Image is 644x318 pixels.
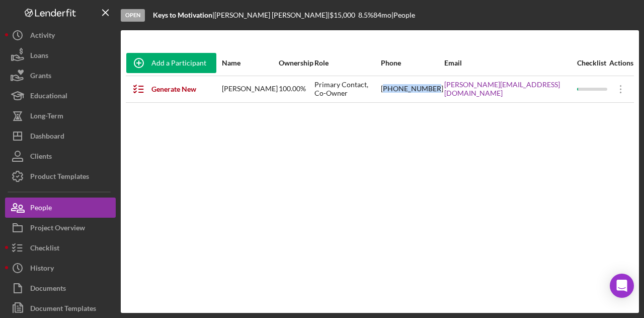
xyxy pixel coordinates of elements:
[5,25,116,45] button: Activity
[314,77,380,102] div: Primary Contact, Co-Owner
[30,45,48,68] div: Loans
[126,79,221,99] button: Generate New Items
[608,59,633,67] div: Actions
[214,11,330,19] div: [PERSON_NAME] [PERSON_NAME] |
[5,66,116,86] button: Grants
[30,126,64,149] div: Dashboard
[121,9,145,22] div: Open
[222,77,278,102] div: [PERSON_NAME]
[279,59,313,67] div: Ownership
[30,278,66,301] div: Documents
[381,59,443,67] div: Phone
[30,66,51,88] div: Grants
[5,198,116,218] button: People
[30,258,54,281] div: History
[30,146,52,169] div: Clients
[5,45,116,66] button: Loans
[151,53,206,73] div: Add a Participant
[330,11,355,19] span: $15,000
[577,59,607,67] div: Checklist
[373,11,391,19] div: 84 mo
[30,106,63,129] div: Long-Term
[5,258,116,278] button: History
[5,218,116,238] button: Project Overview
[30,198,52,220] div: People
[5,238,116,258] button: Checklist
[391,11,415,19] div: | People
[444,59,576,67] div: Email
[30,86,67,108] div: Educational
[30,25,55,48] div: Activity
[151,79,211,99] div: Generate New Items
[5,146,116,166] button: Clients
[153,11,214,19] div: |
[358,11,373,19] div: 8.5 %
[314,59,380,67] div: Role
[444,81,576,97] a: [PERSON_NAME][EMAIL_ADDRESS][DOMAIN_NAME]
[30,238,59,261] div: Checklist
[30,166,89,189] div: Product Templates
[126,53,216,73] button: Add a Participant
[222,59,278,67] div: Name
[610,274,634,298] div: Open Intercom Messenger
[5,86,116,106] button: Educational
[5,126,116,146] button: Dashboard
[30,218,85,240] div: Project Overview
[279,77,313,102] div: 100.00%
[5,166,116,186] button: Product Templates
[5,278,116,298] button: Documents
[5,106,116,126] button: Long-Term
[153,11,212,19] b: Keys to Motivation
[381,77,443,102] div: [PHONE_NUMBER]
